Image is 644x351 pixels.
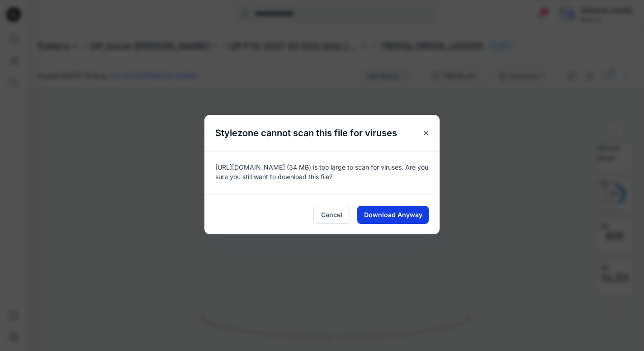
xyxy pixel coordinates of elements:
button: Cancel [313,206,350,224]
span: Cancel [321,210,342,219]
button: Download Anyway [357,206,429,224]
div: [URL][DOMAIN_NAME] (34 MB) is too large to scan for viruses. Are you sure you still want to downl... [204,151,440,194]
h5: Stylezone cannot scan this file for viruses [204,115,408,151]
span: Download Anyway [364,210,422,219]
button: Close [418,125,434,141]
